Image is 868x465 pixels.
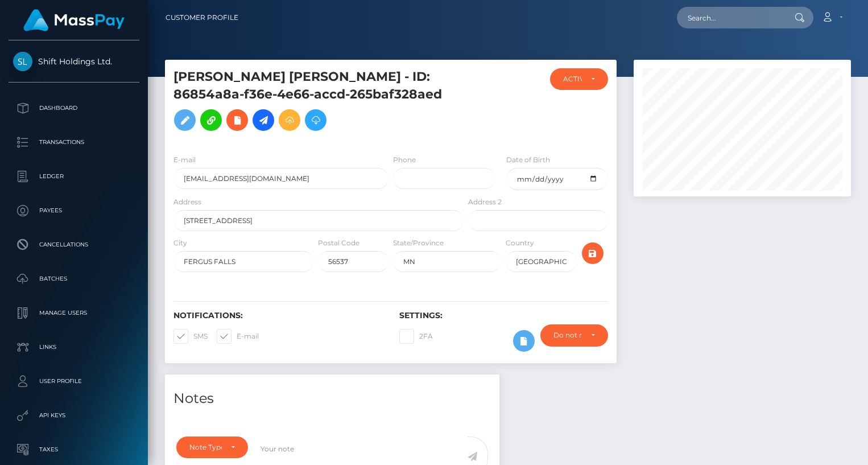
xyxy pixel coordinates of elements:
[9,367,139,396] a: User Profile
[563,75,582,84] div: ACTIVE
[9,56,139,67] span: Shift Holdings Ltd.
[9,435,139,464] a: Taxes
[9,333,139,361] a: Links
[166,6,238,30] a: Customer Profile
[9,231,139,259] a: Cancellations
[13,236,135,253] p: Cancellations
[13,202,135,219] p: Payees
[393,155,416,165] label: Phone
[9,162,139,191] a: Ledger
[506,155,550,165] label: Date of Birth
[9,128,139,157] a: Transactions
[9,299,139,327] a: Manage Users
[9,196,139,225] a: Payees
[540,324,608,346] button: Do not require
[468,197,502,207] label: Address 2
[677,7,784,28] input: Search...
[13,100,135,117] p: Dashboard
[9,401,139,430] a: API Keys
[13,270,135,287] p: Batches
[506,238,534,248] label: Country
[13,52,32,71] img: Shift Holdings Ltd.
[173,238,187,248] label: City
[393,238,444,248] label: State/Province
[13,134,135,151] p: Transactions
[173,329,208,344] label: SMS
[23,9,125,31] img: MassPay Logo
[13,407,135,424] p: API Keys
[253,109,274,131] a: Initiate Payout
[176,437,248,458] button: Note Type
[553,331,582,340] div: Do not require
[550,68,608,90] button: ACTIVE
[173,197,201,207] label: Address
[9,265,139,293] a: Batches
[399,329,433,344] label: 2FA
[13,304,135,322] p: Manage Users
[9,94,139,122] a: Dashboard
[399,311,608,320] h6: Settings:
[173,155,196,165] label: E-mail
[173,68,457,137] h5: [PERSON_NAME] [PERSON_NAME] - ID: 86854a8a-f36e-4e66-accd-265baf328aed
[318,238,359,248] label: Postal Code
[13,373,135,390] p: User Profile
[13,441,135,458] p: Taxes
[173,389,491,409] h4: Notes
[13,168,135,185] p: Ledger
[13,339,135,356] p: Links
[189,443,222,452] div: Note Type
[217,329,259,344] label: E-mail
[173,311,382,320] h6: Notifications:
